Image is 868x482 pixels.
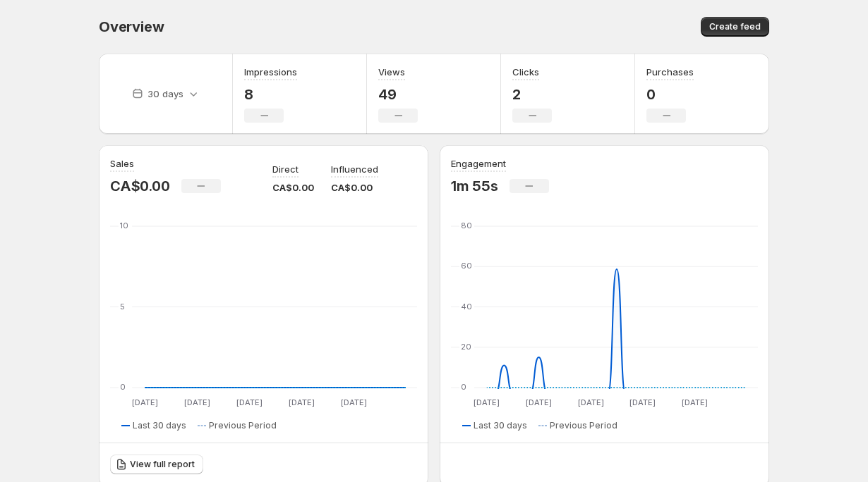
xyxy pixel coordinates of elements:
text: [DATE] [184,397,210,407]
h3: Impressions [244,65,297,79]
button: Create feed [701,17,769,37]
p: 8 [244,86,297,103]
p: CA$0.00 [272,180,314,194]
text: [DATE] [132,397,158,407]
span: Overview [99,18,164,35]
h3: Clicks [512,65,539,79]
p: 1m 55s [451,178,498,194]
text: [DATE] [578,397,604,407]
text: [DATE] [474,397,500,407]
text: [DATE] [629,397,656,407]
h3: Sales [110,156,134,171]
text: [DATE] [341,397,367,407]
text: [DATE] [289,397,315,407]
p: Direct [272,162,299,176]
span: Last 30 days [133,420,186,431]
p: 49 [378,86,418,103]
span: Previous Period [209,420,277,431]
text: 5 [120,302,125,311]
p: 2 [512,86,552,103]
span: Previous Period [550,420,617,431]
span: Last 30 days [474,420,527,431]
h3: Engagement [451,156,506,171]
text: 40 [461,302,472,311]
text: 0 [461,382,466,392]
span: Create feed [709,21,761,32]
p: 30 days [147,87,183,101]
text: 20 [461,342,471,352]
h3: Views [378,65,405,79]
text: 0 [120,382,126,392]
text: [DATE] [236,397,263,407]
a: View full report [110,455,203,474]
text: 10 [120,221,128,230]
text: 60 [461,261,472,271]
h3: Purchases [646,65,694,79]
span: View full report [130,459,195,470]
p: CA$0.00 [331,180,378,194]
text: [DATE] [682,397,708,407]
text: 80 [461,221,472,230]
p: 0 [646,86,694,103]
text: [DATE] [526,397,552,407]
p: Influenced [331,162,378,176]
p: CA$0.00 [110,178,170,194]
